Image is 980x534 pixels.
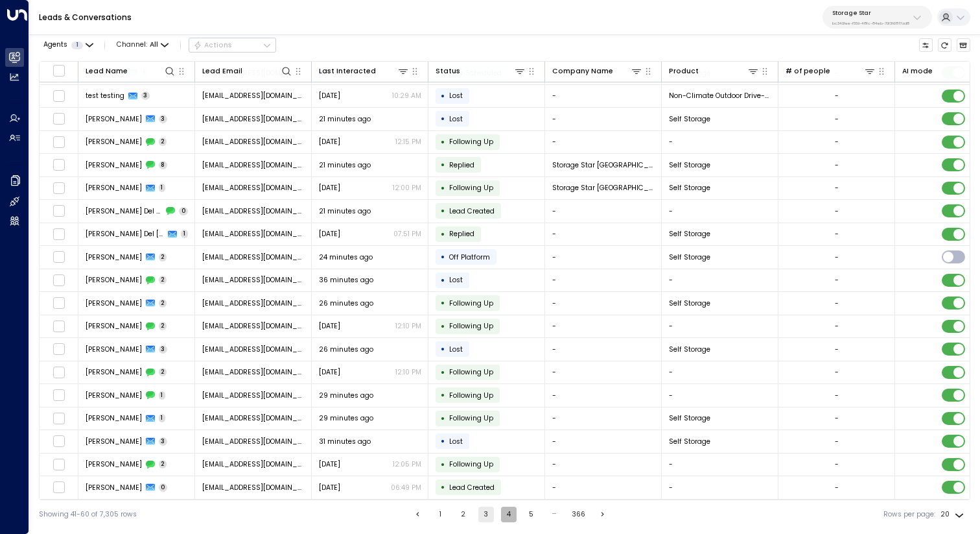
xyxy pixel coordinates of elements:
span: Linda Kjack [86,160,142,170]
span: Self Storage [669,114,710,124]
span: Toggle select row [52,458,65,470]
span: kathleenoman1@gmail.com [202,114,305,124]
div: • [441,202,445,219]
button: Go to page 4 [501,507,517,522]
span: Yesterday [319,229,340,239]
span: Self Storage [669,183,710,193]
span: Toggle select row [52,182,65,194]
span: Ashleynicole8997@gmail.com [202,321,305,331]
div: • [441,364,445,381]
span: Toggle select row [52,435,65,448]
div: • [441,295,445,311]
span: 3 [159,437,168,446]
div: - [835,160,839,170]
span: Self Storage [669,229,710,239]
div: • [441,272,445,289]
span: kathleenoman1@gmail.com [202,137,305,147]
div: • [441,156,445,173]
span: 8 [159,161,168,169]
span: 2 [159,368,167,376]
td: - [545,223,662,246]
div: • [441,88,445,104]
span: carmelitas4426@outlook.com [202,206,305,216]
span: Cole Davis [86,437,142,446]
label: Rows per page: [883,509,935,520]
span: Agents [43,42,67,49]
td: - [545,430,662,453]
span: 26 minutes ago [319,298,373,308]
div: - [835,321,839,331]
td: - [545,292,662,315]
span: Bobie Howlett [86,367,142,377]
td: - [545,108,662,130]
button: Archived Leads [957,38,971,53]
td: - [662,315,778,338]
span: test testing [86,91,124,101]
span: Franklin Scruggs [86,391,142,400]
span: Self Storage [669,437,710,446]
span: 29 minutes ago [319,413,373,423]
button: Go to next page [595,507,611,522]
button: Agents1 [39,38,97,52]
p: bc340fee-f559-48fc-84eb-70f3f6817ad8 [832,21,909,26]
td: - [545,131,662,154]
span: Lost [449,437,463,446]
span: 2 [159,276,167,284]
td: - [662,361,778,384]
a: Leads & Conversations [39,12,132,23]
span: jeffnieman44@gmail.com [202,252,305,262]
span: Toggle select row [52,320,65,332]
span: Toggle select row [52,274,65,286]
p: 12:10 PM [395,321,421,331]
span: 2 [159,460,167,468]
span: 2 [159,138,167,146]
span: Kathleen Oman [86,137,142,147]
span: Channel: [113,38,172,52]
div: • [441,456,445,473]
span: Following Up [449,183,493,193]
span: 29 minutes ago [319,391,373,400]
td: - [545,384,662,407]
span: 24 minutes ago [319,252,373,262]
span: Toggle select row [52,136,65,148]
div: - [835,298,839,308]
button: Go to previous page [410,507,426,522]
button: page 3 [478,507,494,522]
nav: pagination navigation [410,507,611,522]
span: Following Up [449,459,493,469]
span: Self Storage [669,345,710,354]
div: AI mode [902,66,933,77]
div: - [835,459,839,469]
button: Go to page 2 [456,507,471,522]
span: 2 [159,253,167,261]
span: checklinda310@hotmail.com [202,160,305,170]
span: Storage Star Fort Collins - Skyway [552,183,655,193]
div: Product [669,66,699,77]
span: Non-Climate Outdoor Drive-Up [669,91,771,101]
td: - [662,454,778,476]
span: Kathleen Oman [86,114,142,124]
span: Replied [449,160,474,170]
span: Dolores Del Carmen Barcenas Loza [86,206,163,216]
td: - [662,269,778,292]
div: - [835,114,839,124]
td: - [545,361,662,384]
div: • [441,110,445,127]
span: howlettbobbie40@gmail.com [202,345,305,354]
div: Button group with a nested menu [189,38,276,53]
p: 10:29 AM [392,91,421,101]
span: Dolores Del Carmen Barcenas Loza [86,229,165,239]
div: - [835,91,839,101]
span: 26 minutes ago [319,345,373,354]
span: Cole Davis [86,459,142,469]
span: Lost [449,114,463,124]
span: Yesterday [319,183,340,193]
div: • [441,433,445,450]
p: Storage Star [832,9,909,17]
td: - [662,200,778,223]
p: 12:05 PM [393,459,421,469]
td: - [545,338,662,361]
span: 21 minutes ago [319,114,371,124]
div: • [441,387,445,404]
span: 31 minutes ago [319,437,371,446]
